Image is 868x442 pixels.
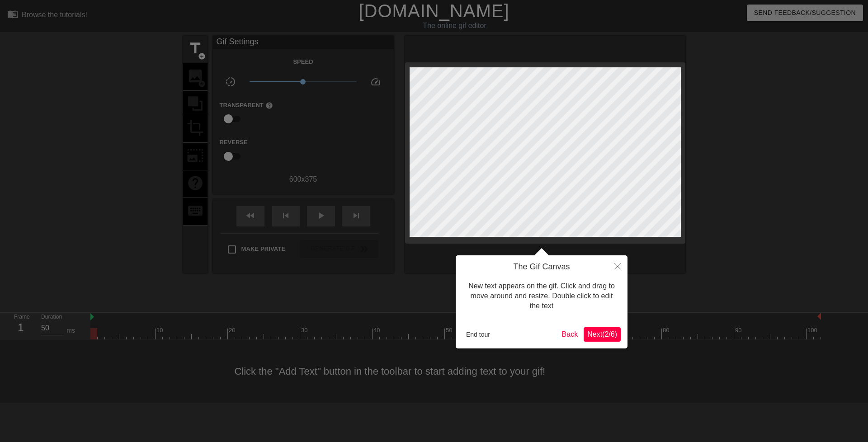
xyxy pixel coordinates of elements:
button: Close [608,255,627,276]
button: Next [584,327,621,342]
div: New text appears on the gif. Click and drag to move around and resize. Double click to edit the text [462,272,621,320]
span: Next ( 2 / 6 ) [587,330,617,338]
button: End tour [462,328,494,341]
h4: The Gif Canvas [462,262,621,272]
button: Back [558,327,582,342]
